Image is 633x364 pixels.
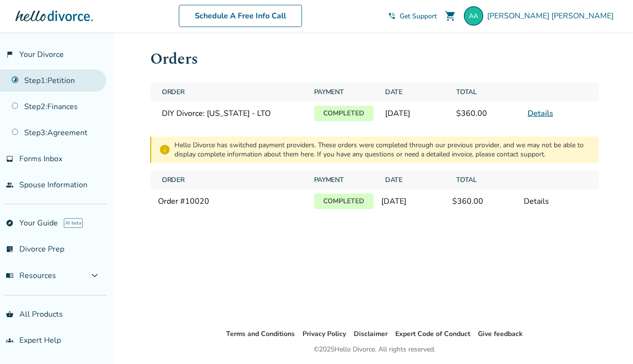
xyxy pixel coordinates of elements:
[64,218,83,228] span: AI beta
[381,170,448,190] span: Date
[158,170,306,190] span: Order
[310,170,377,190] span: Payment
[452,104,519,123] span: $360.00
[310,83,377,102] span: Payment
[452,83,519,102] span: Total
[6,219,14,227] span: explore
[528,108,553,119] a: Details
[395,329,470,338] a: Expert Code of Conduct
[314,344,435,355] div: © 2025 Hello Divorce. All rights reserved.
[354,328,388,340] li: Disclaimer
[19,154,62,164] span: Forms Inbox
[302,329,346,338] a: Privacy Policy
[445,10,456,22] span: shopping_cart
[159,144,171,155] span: info
[314,106,374,121] p: Completed
[6,310,14,318] span: shopping_basket
[6,270,56,281] span: Resources
[381,83,448,102] span: Date
[6,155,14,163] span: inbox
[226,329,295,338] a: Terms and Conditions
[381,104,448,123] span: [DATE]
[174,140,591,159] div: Hello Divorce has switched payment providers. These orders were completed through our previous pr...
[6,272,14,280] span: menu_book
[162,108,302,119] span: DIY Divorce: [US_STATE] - LTO
[6,336,14,344] span: groups
[179,5,302,27] a: Schedule A Free Info Call
[314,194,374,209] p: Completed
[487,11,618,21] span: [PERSON_NAME] [PERSON_NAME]
[89,270,101,281] span: expand_more
[158,196,306,207] div: Order # 10020
[150,47,599,71] h1: Orders
[524,196,591,207] div: Details
[464,6,483,26] img: alessio.andreoni@gmail.com
[381,196,448,207] div: [DATE]
[452,170,519,190] span: Total
[158,83,306,102] span: Order
[6,245,14,253] span: list_alt_check
[400,12,437,21] span: Get Support
[478,328,523,340] li: Give feedback
[6,181,14,189] span: people
[388,12,396,20] span: phone_in_talk
[6,51,14,58] span: flag_2
[388,12,437,21] a: phone_in_talkGet Support
[452,196,519,207] div: $ 360.00
[585,318,633,364] iframe: Chat Widget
